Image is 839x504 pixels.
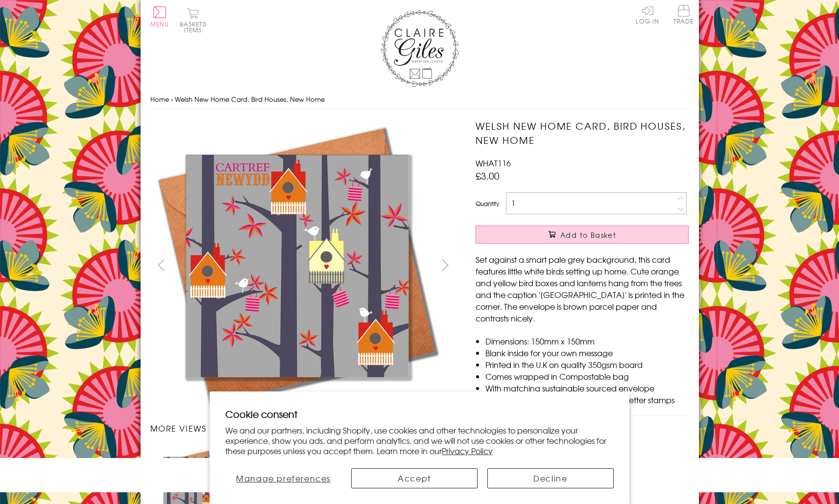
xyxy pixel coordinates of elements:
button: prev [150,254,172,276]
span: £3.00 [476,169,500,183]
h1: Welsh New Home Card, Bird Houses, New Home [476,119,689,147]
p: We and our partners, including Shopify, use cookies and other technologies to personalize your ex... [225,425,614,456]
a: Log In [636,5,659,24]
a: Home [150,94,169,104]
li: Blank inside for your own message [485,347,689,359]
h2: Cookie consent [225,407,614,421]
span: WHAT116 [476,157,511,169]
button: Menu [150,6,169,27]
li: Printed in the U.K on quality 350gsm board [485,359,689,370]
li: Comes wrapped in Compostable bag [485,370,689,382]
button: next [434,254,456,276]
button: Manage preferences [225,468,341,488]
li: With matching sustainable sourced envelope [485,382,689,394]
img: Claire Giles Greetings Cards [381,10,459,87]
span: Add to Basket [560,230,616,240]
a: Privacy Policy [442,445,493,457]
img: Welsh New Home Card, Bird Houses, New Home [150,119,444,412]
h3: More views [150,422,456,434]
button: Accept [351,468,478,488]
span: Manage preferences [236,472,331,484]
label: Quantity [476,199,499,208]
button: Decline [487,468,614,488]
nav: breadcrumbs [150,90,689,110]
button: Basket0 items [180,8,207,33]
span: Menu [150,20,169,28]
span: › [171,94,173,104]
span: Welsh New Home Card, Bird Houses, New Home [175,94,325,104]
button: Add to Basket [476,226,689,244]
span: 0 items [184,20,207,34]
a: Trade [673,5,694,26]
li: Dimensions: 150mm x 150mm [485,335,689,347]
span: Trade [673,5,694,24]
p: Set against a smart pale grey background, this card features little white birds setting up home. ... [476,253,689,324]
